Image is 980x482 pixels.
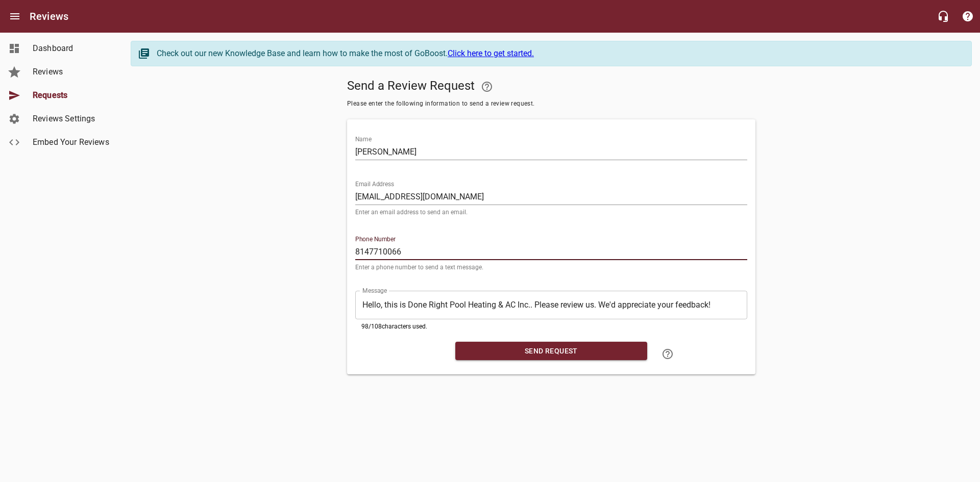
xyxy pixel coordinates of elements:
p: Enter a phone number to send a text message. [355,264,747,270]
h6: Reviews [30,8,68,24]
button: Open drawer [3,4,27,29]
a: Your Google or Facebook account must be connected to "Send a Review Request" [475,74,499,99]
label: Name [355,136,372,142]
a: Learn how to "Send a Review Request" [655,342,680,366]
span: Embed Your Reviews [33,136,110,148]
button: Send Request [455,342,647,361]
p: Enter an email address to send an email. [355,209,747,215]
span: 98 / 108 characters used. [361,323,427,330]
label: Email Address [355,181,394,187]
span: Send Request [463,345,639,358]
div: Check out our new Knowledge Base and learn how to make the most of GoBoost. [157,47,961,60]
span: Dashboard [33,42,110,55]
label: Phone Number [355,236,396,242]
textarea: Hello, this is Done Right Pool Heating & AC Inc.. Please review us. We'd appreciate your feedback! [362,300,740,310]
span: Please enter the following information to send a review request. [347,99,755,109]
button: Live Chat [931,4,955,29]
h5: Send a Review Request [347,74,755,99]
button: Support Portal [955,4,980,29]
span: Reviews Settings [33,113,110,125]
span: Requests [33,89,110,102]
span: Reviews [33,66,110,78]
a: Click here to get started. [448,48,534,58]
